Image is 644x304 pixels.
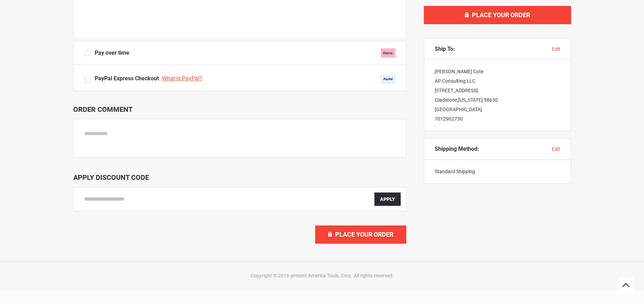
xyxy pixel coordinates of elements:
[435,169,475,174] span: Standard Shipping
[458,97,483,103] span: [US_STATE]
[424,60,571,131] div: [PERSON_NAME] Cote AP Consulting LLC [STREET_ADDRESS] Gladstone , 58630 [GEOGRAPHIC_DATA]
[73,173,149,182] span: Apply Discount Code
[72,272,573,279] div: Copyright © 2016-present America Tools, Corp. All rights reserved.
[380,196,395,202] span: Apply
[472,11,530,19] span: Place Your Order
[162,75,204,82] a: What is PayPal?
[507,54,644,304] iframe: LiveChat chat widget
[95,49,129,57] span: Pay over time
[424,6,571,24] button: Place Your Order
[374,192,401,206] button: Apply
[435,46,455,53] span: Ship To:
[315,225,406,244] button: Place Your Order
[162,75,202,82] span: What is PayPal?
[552,46,560,53] button: edit
[552,46,560,52] span: edit
[381,75,395,84] img: Acceptance Mark
[95,75,159,82] span: PayPal Express Checkout
[73,105,406,114] p: Order Comment
[435,116,463,122] a: 7012902730
[335,231,393,238] span: Place Your Order
[435,146,479,153] span: Shipping Method:
[381,48,395,58] img: klarna.svg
